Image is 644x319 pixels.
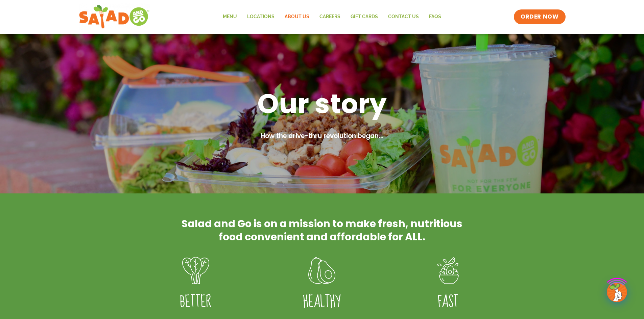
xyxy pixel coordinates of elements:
a: FAQs [424,9,446,25]
a: Menu [218,9,242,25]
img: new-SAG-logo-768×292 [79,3,150,30]
a: Contact Us [383,9,424,25]
span: ORDER NOW [521,13,558,21]
a: Careers [314,9,345,25]
h4: Better [143,293,249,312]
h4: FAST [395,293,501,312]
nav: Menu [218,9,446,25]
a: GIFT CARDS [345,9,383,25]
a: About Us [280,9,314,25]
h1: Our story [146,86,498,121]
a: Locations [242,9,280,25]
a: ORDER NOW [514,9,565,24]
h2: Salad and Go is on a mission to make fresh, nutritious food convenient and affordable for ALL. [180,217,464,243]
h2: How the drive-thru revolution began... [146,131,498,141]
h4: Healthy [269,293,375,312]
